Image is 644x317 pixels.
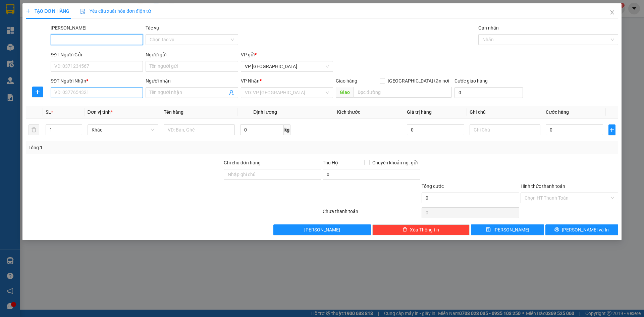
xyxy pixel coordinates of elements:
[478,25,499,31] label: Gán nhãn
[80,8,151,14] span: Yêu cầu xuất hóa đơn điện tử
[224,160,261,165] label: Ghi chú đơn hàng
[493,226,529,233] span: [PERSON_NAME]
[146,25,159,31] label: Tác vụ
[545,224,618,235] button: printer[PERSON_NAME] và In
[422,183,444,189] span: Tổng cước
[467,106,543,119] th: Ghi chú
[146,51,238,58] div: Người gửi
[562,226,609,233] span: [PERSON_NAME] và In
[407,109,432,115] span: Giá trị hàng
[224,169,321,180] input: Ghi chú đơn hàng
[253,109,277,115] span: Định lượng
[554,227,559,232] span: printer
[322,208,421,219] div: Chưa thanh toán
[51,51,143,58] div: SĐT Người Gửi
[521,183,565,189] label: Hình thức thanh toán
[546,109,569,115] span: Cước hàng
[245,61,329,71] span: VP Đà Lạt
[407,124,464,135] input: 0
[229,90,234,95] span: user-add
[146,77,238,85] div: Người nhận
[29,124,39,135] button: delete
[88,109,113,115] span: Đơn vị tính
[336,87,354,98] span: Giao
[609,127,615,133] span: plus
[486,227,491,232] span: save
[603,3,622,22] button: Close
[454,78,488,84] label: Cước giao hàng
[284,124,290,135] span: kg
[241,78,260,84] span: VP Nhận
[80,9,86,14] img: icon
[336,78,357,84] span: Giao hàng
[609,10,615,15] span: close
[46,109,51,115] span: SL
[32,87,43,97] button: plus
[402,227,407,232] span: delete
[164,124,235,135] input: VD: Bàn, Ghế
[354,87,452,98] input: Dọc đường
[372,224,470,235] button: deleteXóa Thông tin
[608,124,615,135] button: plus
[26,9,31,13] span: plus
[33,89,43,95] span: plus
[454,87,523,98] input: Cước giao hàng
[26,8,69,14] span: TẠO ĐƠN HÀNG
[370,159,420,166] span: Chuyển khoản ng. gửi
[304,226,340,233] span: [PERSON_NAME]
[29,144,249,151] div: Tổng: 1
[92,125,155,135] span: Khác
[471,224,544,235] button: save[PERSON_NAME]
[241,51,333,58] div: VP gửi
[51,34,143,45] input: Mã ĐH
[51,25,87,31] label: Mã ĐH
[323,160,338,165] span: Thu Hộ
[337,109,360,115] span: Kích thước
[164,109,183,115] span: Tên hàng
[385,77,452,85] span: [GEOGRAPHIC_DATA] tận nơi
[410,226,439,233] span: Xóa Thông tin
[470,124,541,135] input: Ghi Chú
[51,77,143,85] div: SĐT Người Nhận
[273,224,371,235] button: [PERSON_NAME]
